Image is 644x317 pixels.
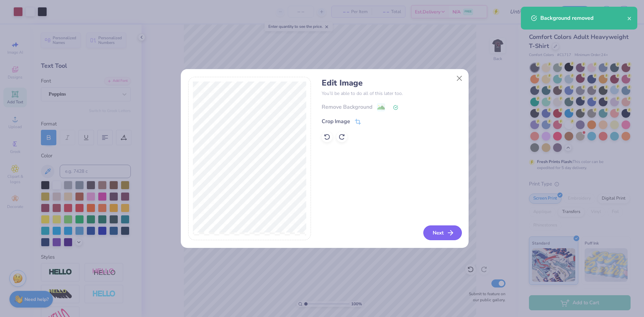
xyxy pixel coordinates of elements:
[322,117,350,125] div: Crop Image
[453,72,466,85] button: Close
[322,78,461,88] h4: Edit Image
[540,14,627,22] div: Background removed
[322,90,461,97] p: You’ll be able to do all of this later too.
[627,14,632,22] button: close
[423,225,462,240] button: Next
